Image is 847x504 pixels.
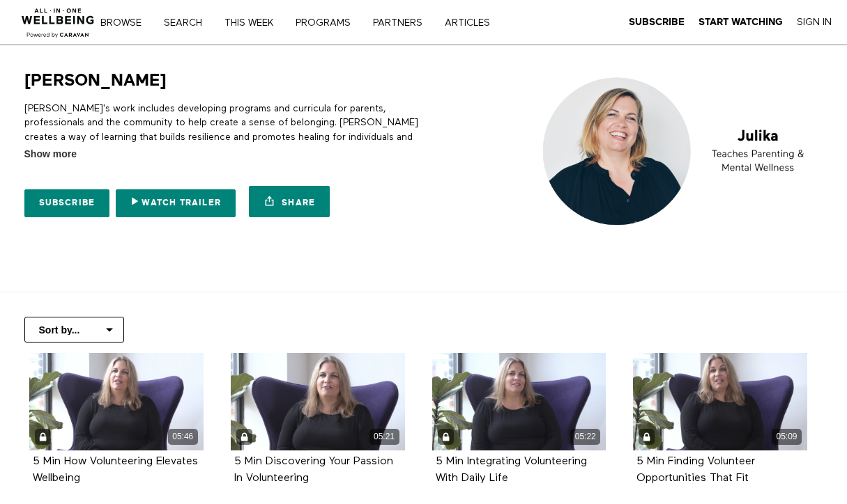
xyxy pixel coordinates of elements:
a: Start Watching [699,16,783,29]
div: 05:22 [570,429,600,445]
h1: [PERSON_NAME] [24,70,167,91]
a: 5 Min Integrating Volunteering With Daily Life 05:22 [432,353,606,450]
strong: 5 Min Finding Volunteer Opportunities That Fit [636,456,755,483]
a: Sign In [797,16,832,29]
a: 5 Min Integrating Volunteering With Daily Life [436,456,587,482]
a: 5 Min Discovering Your Passion In Volunteering [234,456,393,482]
p: [PERSON_NAME]'s work includes developing programs and curricula for parents, professionals and th... [24,102,419,187]
div: 05:09 [772,429,802,445]
span: Show more [24,147,77,162]
strong: 5 Min How Volunteering Elevates Wellbeing [33,456,198,483]
a: 5 Min How Volunteering Elevates Wellbeing [33,456,198,482]
a: Browse [96,18,156,28]
div: 05:46 [168,429,198,445]
strong: 5 Min Integrating Volunteering With Daily Life [436,456,587,483]
strong: 5 Min Discovering Your Passion In Volunteering [234,456,393,483]
a: ARTICLES [440,18,505,28]
strong: Start Watching [699,17,783,27]
a: Share [249,186,330,217]
strong: Subscribe [629,17,685,27]
a: PARTNERS [368,18,437,28]
a: PROGRAMS [291,18,365,28]
a: Subscribe [629,16,685,29]
a: 5 Min Finding Volunteer Opportunities That Fit [636,456,755,482]
a: 5 Min Discovering Your Passion In Volunteering 05:21 [231,353,405,450]
nav: Primary [110,15,519,29]
a: 5 Min Finding Volunteer Opportunities That Fit 05:09 [633,353,807,450]
a: Search [159,18,217,28]
a: Subscribe [24,189,110,217]
a: THIS WEEK [220,18,288,28]
a: 5 Min How Volunteering Elevates Wellbeing 05:46 [29,353,204,450]
img: Julika [532,70,823,233]
div: 05:21 [369,429,399,445]
a: Watch Trailer [116,189,236,217]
